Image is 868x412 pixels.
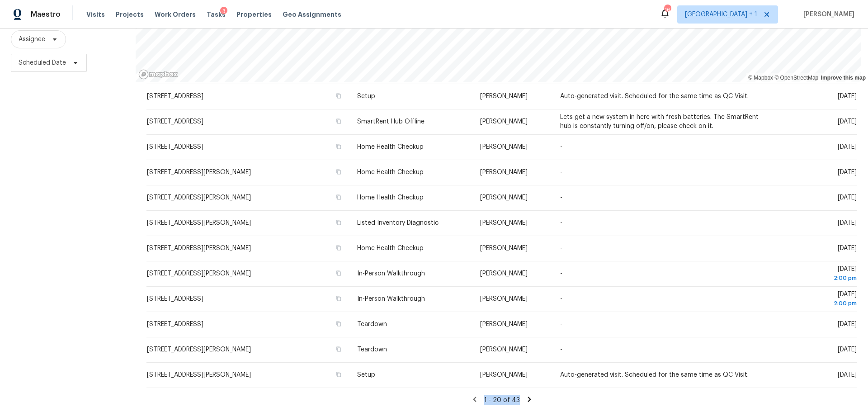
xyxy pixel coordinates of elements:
span: [DATE] [838,372,857,378]
span: - [560,270,562,277]
span: - [560,194,562,201]
span: Auto-generated visit. Scheduled for the same time as QC Visit. [560,372,749,378]
span: - [560,220,562,226]
span: Tasks [207,11,226,18]
span: Setup [357,372,375,378]
span: [PERSON_NAME] [480,372,528,378]
span: [STREET_ADDRESS][PERSON_NAME] [147,194,251,201]
span: [PERSON_NAME] [480,296,528,302]
span: 1 - 20 of 43 [484,397,520,403]
span: Home Health Checkup [357,245,424,251]
span: [PERSON_NAME] [800,10,854,19]
span: [DATE] [838,245,857,251]
span: [PERSON_NAME] [480,144,528,150]
button: Copy Address [335,320,343,328]
div: 2:00 pm [773,274,857,283]
span: - [560,296,562,302]
div: 16 [664,5,670,14]
button: Copy Address [335,370,343,379]
span: Geo Assignments [283,10,341,19]
span: [PERSON_NAME] [480,220,528,226]
span: Lets get a new system in here with fresh batteries. The SmartRent hub is constantly turning off/o... [560,114,759,129]
span: - [560,321,562,327]
span: [STREET_ADDRESS] [147,296,203,302]
span: [DATE] [773,266,857,283]
span: Auto-generated visit. Scheduled for the same time as QC Visit. [560,93,749,99]
span: [DATE] [773,291,857,308]
span: [DATE] [838,220,857,226]
span: [PERSON_NAME] [480,346,528,353]
a: OpenStreetMap [774,75,818,81]
span: [PERSON_NAME] [480,93,528,99]
span: - [560,245,562,251]
div: 2:00 pm [773,299,857,308]
span: [DATE] [838,321,857,327]
span: Maestro [31,10,61,19]
span: [STREET_ADDRESS][PERSON_NAME] [147,270,251,277]
span: Teardown [357,346,387,353]
a: Improve this map [821,75,866,81]
button: Copy Address [335,193,343,201]
span: [PERSON_NAME] [480,321,528,327]
span: [STREET_ADDRESS][PERSON_NAME] [147,346,251,353]
span: [DATE] [838,194,857,201]
span: Teardown [357,321,387,327]
span: [DATE] [838,169,857,175]
span: Listed Inventory Diagnostic [357,220,439,226]
span: Projects [116,10,144,19]
a: Mapbox [748,75,773,81]
span: [PERSON_NAME] [480,270,528,277]
span: [STREET_ADDRESS][PERSON_NAME] [147,372,251,378]
span: [STREET_ADDRESS] [147,93,203,99]
span: - [560,346,562,353]
span: Setup [357,93,375,99]
span: [GEOGRAPHIC_DATA] + 1 [685,10,757,19]
span: [STREET_ADDRESS] [147,321,203,327]
span: [STREET_ADDRESS][PERSON_NAME] [147,220,251,226]
span: [STREET_ADDRESS][PERSON_NAME] [147,169,251,175]
span: [PERSON_NAME] [480,169,528,175]
button: Copy Address [335,168,343,176]
span: [DATE] [838,144,857,150]
span: [PERSON_NAME] [480,194,528,201]
span: [DATE] [838,93,857,99]
span: [STREET_ADDRESS][PERSON_NAME] [147,245,251,251]
span: [PERSON_NAME] [480,118,528,125]
span: Scheduled Date [19,58,66,67]
button: Copy Address [335,294,343,303]
button: Copy Address [335,92,343,100]
span: [STREET_ADDRESS] [147,118,203,125]
span: Home Health Checkup [357,144,424,150]
span: Visits [86,10,105,19]
span: [DATE] [838,118,857,125]
span: SmartRent Hub Offline [357,118,425,125]
button: Copy Address [335,345,343,353]
span: Assignee [19,35,45,44]
button: Copy Address [335,142,343,151]
span: Home Health Checkup [357,194,424,201]
span: [DATE] [838,346,857,353]
button: Copy Address [335,218,343,227]
span: [PERSON_NAME] [480,245,528,251]
span: - [560,169,562,175]
span: Properties [236,10,272,19]
button: Copy Address [335,244,343,252]
span: In-Person Walkthrough [357,296,425,302]
button: Copy Address [335,269,343,277]
span: In-Person Walkthrough [357,270,425,277]
button: Copy Address [335,117,343,125]
a: Mapbox homepage [138,69,178,80]
span: Work Orders [155,10,196,19]
div: 3 [220,7,227,16]
span: - [560,144,562,150]
span: Home Health Checkup [357,169,424,175]
span: [STREET_ADDRESS] [147,144,203,150]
